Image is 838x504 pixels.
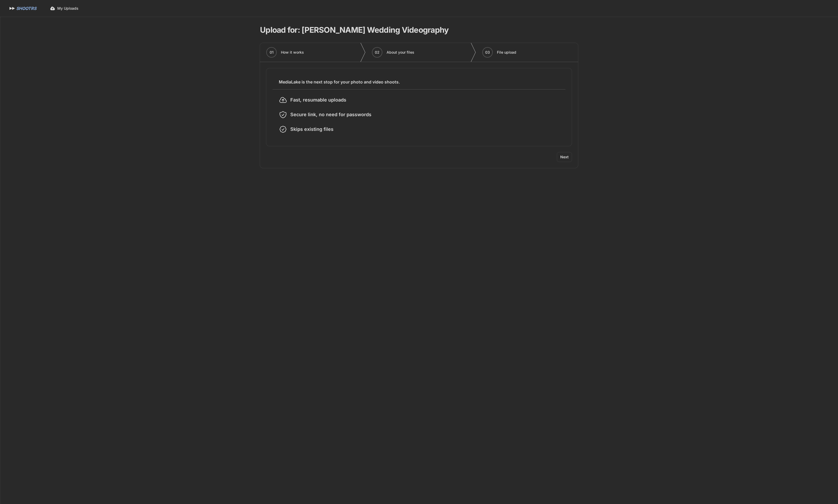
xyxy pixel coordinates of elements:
[375,50,380,55] span: 02
[290,111,371,118] span: Secure link, no need for passwords
[8,5,36,12] a: SHOOTRS SHOOTRS
[281,50,304,55] span: How it works
[260,43,310,62] button: 01 How it works
[47,4,82,13] a: My Uploads
[366,43,421,62] button: 02 About your files
[557,152,572,162] button: Next
[387,50,414,55] span: About your files
[279,79,559,85] h3: MediaLake is the next stop for your photo and video shoots.
[497,50,516,55] span: File upload
[560,154,569,160] span: Next
[476,43,523,62] button: 03 File upload
[290,126,333,133] span: Skips existing files
[290,96,346,104] span: Fast, resumable uploads
[16,5,36,12] h1: SHOOTRS
[260,25,449,35] h1: Upload for: [PERSON_NAME] Wedding Videography
[270,50,274,55] span: 01
[485,50,490,55] span: 03
[57,6,78,11] span: My Uploads
[8,5,16,12] img: SHOOTRS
